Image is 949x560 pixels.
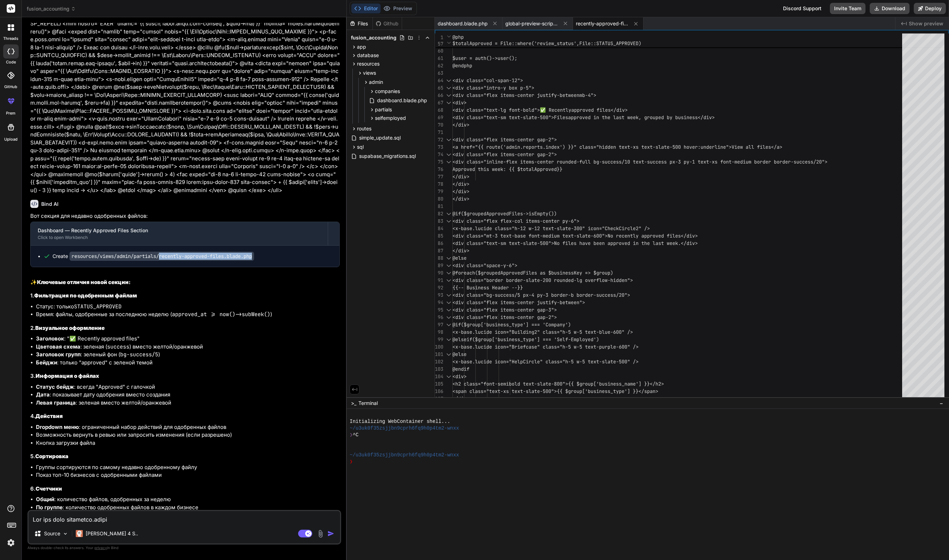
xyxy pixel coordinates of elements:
span: ^C [353,432,359,438]
div: 63 [435,69,443,77]
div: 65 [435,84,443,92]
div: 104 [435,373,443,380]
span: views [363,69,376,76]
label: GitHub [4,84,17,90]
div: Click to collapse the range. [444,262,453,269]
span: t-slate-800">{{ $group['business_name'] }}</h2> [531,381,664,387]
span: <a href="{{ route('admin.reports.index') } [452,144,571,150]
span: </div> [452,196,469,202]
div: 85 [435,232,443,240]
span: Initializing WebContainer shell... [350,418,450,425]
span: $totalApproved = File::where('review_status', [452,40,579,47]
li: : ограниченный набор действий для одобренных файлов [36,423,340,431]
span: </div> [452,395,469,402]
button: Invite Team [830,3,865,14]
div: 62 [435,62,443,69]
span: <h2 class="font-semibold tex [452,381,531,387]
span: -300" icon="CheckCircle2" /> [571,225,650,232]
li: Группы сортируются по самому недавно одобренному файлу [36,463,340,472]
span: >_ [351,400,356,407]
li: Возможность вернуть в ревью или запросить изменения (если разрешено) [36,431,340,439]
span: privacy [94,546,107,550]
code: resources/views/admin/partials/recently-approved-files.blade.php [69,252,254,261]
span: @else [452,351,467,357]
span: y-between"> [554,299,585,306]
span: selfemployed [375,115,406,122]
h3: 3. [30,372,340,380]
code: success [107,343,129,350]
label: code [6,59,16,65]
h2: ✨ [30,278,340,287]
div: 106 [435,388,443,395]
span: approved files</div> [571,107,628,113]
div: 94 [435,299,443,306]
li: Показ топ-10 бизнесов с одобренными файлами [36,471,340,479]
span: ❯ [350,432,352,438]
strong: Сортировка [35,453,68,460]
div: 79 [435,188,443,195]
button: Dashboard — Recently Approved Files SectionClick to open Workbench [31,222,328,245]
span: </div> [452,188,469,195]
span: rline">View all files</a> [712,144,782,150]
div: 76 [435,166,443,173]
span: p-2"> [543,314,557,320]
span: </div> [452,247,469,254]
div: Create [53,253,254,260]
div: Click to open Workbench [38,235,321,240]
button: Deploy [914,3,946,14]
span: admin [369,79,383,86]
span: app [357,43,366,50]
div: 105 [435,380,443,388]
li: : зеленая ( ) вместо желтой/оранжевой [36,343,340,351]
button: − [938,398,945,409]
li: : "✅ Recently approved files" [36,335,340,343]
div: 61 [435,55,443,62]
div: 67 [435,99,443,106]
div: 96 [435,314,443,321]
span: database [357,52,379,59]
img: Pick Models [62,531,68,537]
div: 102 [435,358,443,365]
strong: Визуальное оформление [35,325,105,331]
span: supabase_migrations.sql [358,152,417,160]
span: <div class="flex items-center gap-2"> [452,136,557,143]
span: $user = auth()->user(); [452,55,517,61]
div: 68 [435,106,443,114]
img: icon [327,530,334,537]
span: <div class="flex items-center justify-between [452,92,579,98]
strong: Действия [35,413,63,419]
span: <x-base.lucide icon="HelpCir [452,358,531,365]
span: es have been approved in the last week.</div> [571,240,698,246]
div: 60 [435,47,443,55]
span: partials [375,106,392,113]
div: 69 [435,114,443,121]
span: <x-base.lucide icon="Buildin [452,329,531,335]
div: Click to collapse the range. [444,254,453,262]
span: routes [357,125,371,132]
span: }" class="hidden text-xs text-slate-500 hover:unde [571,144,712,150]
strong: Заголовок [36,335,64,342]
strong: Бейджи [36,359,57,366]
span: 57 [435,40,443,48]
p: [PERSON_NAME] 4 S.. [86,530,138,537]
span: <x-base.lucide icon="Briefca [452,344,531,350]
div: Click to collapse the range. [444,277,453,284]
span: Show preview [909,20,943,27]
span: <div class="flex items-center justif [452,299,554,306]
p: Вот секция для недавно одобренных файлов: [30,212,340,220]
span: </div> [452,122,469,128]
span: @else [452,255,467,261]
div: Click to collapse the range. [444,77,453,84]
span: v> [709,114,715,121]
li: : количество одобренных файлов в каждом бизнесе [36,504,340,512]
div: Click to collapse the range. [444,291,453,299]
div: 84 [435,225,443,232]
span: sql [357,143,364,150]
span: 1 [435,34,443,41]
div: 74 [435,151,443,158]
span: cle" class="h-5 w-5 text-slate-500" /> [531,358,639,365]
div: 82 [435,210,443,217]
div: Click to collapse the range. [444,99,453,106]
label: threads [3,36,18,42]
h6: Bind AI [41,201,58,208]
